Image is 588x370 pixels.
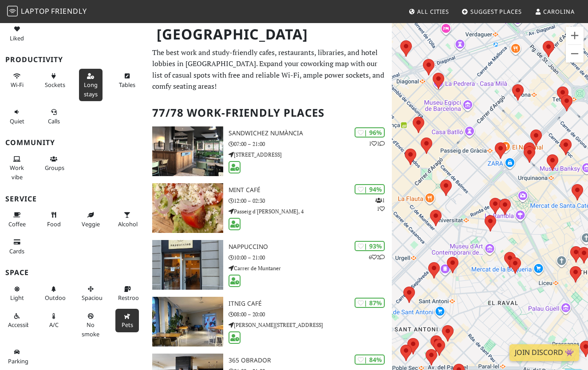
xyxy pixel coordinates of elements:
img: Itnig Café [152,297,223,346]
button: Accessible [5,309,29,332]
span: Food [47,220,61,228]
span: People working [10,164,24,181]
span: Natural light [10,294,24,302]
button: Spacious [79,282,103,305]
button: Outdoor [42,282,66,305]
a: Mint Café | 94% 11 Mint Café 12:00 – 02:30 Passeig d'[PERSON_NAME], 4 [147,183,392,233]
button: Pets [115,309,139,332]
span: Coffee [8,220,26,228]
span: Air conditioned [49,321,59,329]
a: All Cities [405,4,453,20]
span: Carolina [543,8,574,16]
h3: 365 Obrador [229,357,392,364]
h1: [GEOGRAPHIC_DATA] [150,22,390,47]
button: Wi-Fi [5,69,29,92]
button: Work vibe [5,152,29,184]
img: SandwiChez Numància [152,126,223,176]
div: | 96% [355,127,385,138]
span: Accessible [8,321,35,329]
p: 6 2 [369,253,385,261]
p: 1 1 [375,196,385,213]
span: Credit cards [9,247,24,255]
p: 10:00 – 21:00 [229,253,392,262]
a: Nappuccino | 93% 62 Nappuccino 10:00 – 21:00 Carrer de Muntaner [147,240,392,290]
button: Alcohol [115,208,139,231]
span: Long stays [84,81,98,98]
span: Pet friendly [122,321,133,329]
span: Restroom [118,294,144,302]
p: Carrer de Muntaner [229,264,392,272]
span: Suggest Places [470,8,522,16]
button: Quiet [5,105,29,128]
span: Work-friendly tables [119,81,135,89]
span: Outdoor area [45,294,68,302]
button: Groups [42,152,66,175]
span: All Cities [417,8,449,16]
span: Parking [8,357,28,365]
span: Friendly [51,6,87,16]
button: Parking [5,345,29,368]
button: Zoom in [566,27,584,44]
img: LaptopFriendly [7,6,18,16]
h2: 77/78 Work-Friendly Places [152,99,387,126]
button: Long stays [79,69,103,101]
p: [STREET_ADDRESS] [229,150,392,159]
a: SandwiChez Numància | 96% 11 SandwiChez Numància 07:00 – 21:00 [STREET_ADDRESS] [147,126,392,176]
span: Laptop [21,6,50,16]
h3: Nappuccino [229,243,392,251]
a: Join Discord 👾 [509,344,579,361]
span: Quiet [10,117,24,125]
div: | 93% [355,241,385,251]
span: Power sockets [45,81,65,89]
span: Liked [10,34,24,42]
button: Veggie [79,208,103,231]
a: Suggest Places [458,4,525,20]
h3: Productivity [5,55,142,64]
button: Zoom out [566,45,584,63]
button: No smoke [79,309,103,341]
a: Carolina [531,4,578,20]
button: A/C [42,309,66,332]
div: | 84% [355,354,385,365]
h3: SandwiChez Numància [229,130,392,137]
button: Liked [5,22,29,45]
div: | 94% [355,184,385,194]
button: Sockets [42,69,66,92]
p: 07:00 – 21:00 [229,140,392,148]
button: Calls [42,105,66,128]
span: Video/audio calls [48,117,60,125]
button: Light [5,282,29,305]
p: Passeig d'[PERSON_NAME], 4 [229,207,392,216]
a: Itnig Café | 87% Itnig Café 08:00 – 20:00 [PERSON_NAME][STREET_ADDRESS] [147,297,392,346]
span: Stable Wi-Fi [11,81,24,89]
span: Spacious [82,294,105,302]
p: 1 1 [369,139,385,148]
button: Food [42,208,66,231]
button: Coffee [5,208,29,231]
h3: Mint Café [229,186,392,194]
p: 12:00 – 02:30 [229,197,392,205]
h3: Itnig Café [229,300,392,307]
span: Veggie [82,220,100,228]
span: Smoke free [82,321,99,338]
a: LaptopFriendly LaptopFriendly [7,4,87,20]
p: The best work and study-friendly cafes, restaurants, libraries, and hotel lobbies in [GEOGRAPHIC_... [152,47,387,92]
span: Alcohol [118,220,138,228]
h3: Service [5,195,142,203]
button: Cards [5,235,29,258]
button: Restroom [115,282,139,305]
img: Mint Café [152,183,223,233]
img: Nappuccino [152,240,223,290]
h3: Community [5,138,142,147]
div: | 87% [355,298,385,308]
p: 08:00 – 20:00 [229,310,392,319]
p: [PERSON_NAME][STREET_ADDRESS] [229,321,392,329]
h3: Space [5,268,142,277]
button: Tables [115,69,139,92]
span: Group tables [45,164,64,172]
